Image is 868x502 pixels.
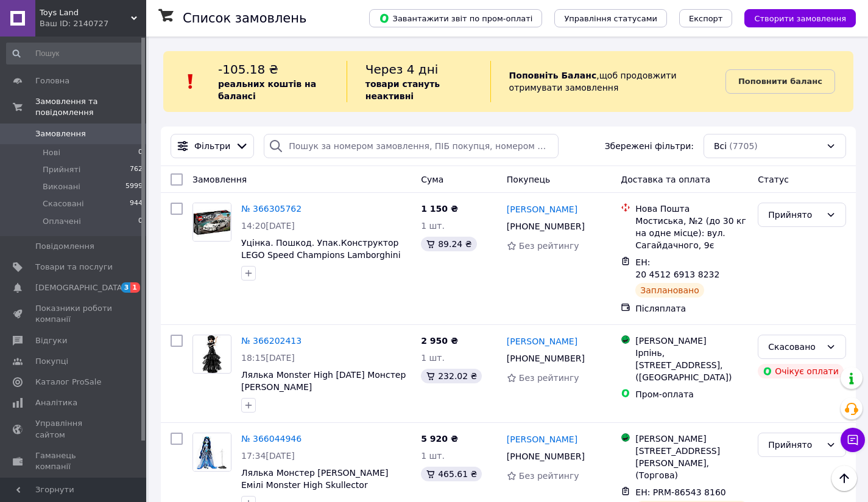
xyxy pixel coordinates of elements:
button: Наверх [831,465,857,491]
h1: Список замовлень [183,11,306,26]
span: Аналітика [35,397,77,408]
span: Нові [43,147,60,158]
div: Післяплата [635,302,748,315]
span: 5 920 ₴ [421,434,458,444]
span: Гаманець компанії [35,450,113,472]
span: Через 4 дні [365,62,439,77]
span: Прийняті [43,164,80,175]
span: 762 [130,164,143,175]
span: 1 150 ₴ [421,204,458,214]
span: Завантажити звіт по пром-оплаті [379,13,532,24]
span: 5999 [125,181,143,192]
a: № 366044946 [241,434,302,444]
span: Головна [35,75,69,86]
button: Експорт [679,9,733,27]
a: Фото товару [192,203,231,242]
span: [PHONE_NUMBER] [507,354,585,363]
div: Заплановано [635,283,704,298]
span: 944 [130,198,143,209]
span: ЕН: PRM-86543 8160 [635,487,725,497]
span: Експорт [689,14,723,23]
span: Каталог ProSale [35,377,101,388]
span: 17:34[DATE] [241,451,295,461]
span: Замовлення [192,175,247,184]
span: [PHONE_NUMBER] [507,451,585,461]
b: товари стануть неактивні [365,79,440,101]
span: 14:20[DATE] [241,221,295,231]
img: Фото товару [202,335,222,373]
a: [PERSON_NAME] [507,203,577,215]
span: Управління статусами [564,14,657,23]
span: Оплачені [43,216,81,227]
a: [PERSON_NAME] [507,433,577,445]
div: Ваш ID: 2140727 [40,18,146,29]
div: 232.02 ₴ [421,369,482,383]
img: :exclamation: [182,72,200,91]
span: 0 [138,216,143,227]
a: Поповнити баланс [725,69,835,94]
span: (7705) [729,141,758,151]
span: 1 шт. [421,451,445,461]
b: Поповніть Баланс [509,71,597,80]
a: Уцінка. Пошкод. Упак.Конструктор LEGO Speed Champions Lamborghini 76908 [241,238,401,272]
span: 1 шт. [421,221,445,231]
div: [PERSON_NAME] [635,433,748,445]
span: Товари та послуги [35,262,113,273]
div: Нова Пошта [635,203,748,215]
span: Скасовані [43,198,84,209]
input: Пошук за номером замовлення, ПІБ покупця, номером телефону, Email, номером накладної [264,134,559,158]
button: Чат з покупцем [841,428,865,452]
div: , щоб продовжити отримувати замовлення [490,61,725,102]
span: Статус [758,175,789,184]
span: Без рейтингу [519,373,579,383]
span: Відгуки [35,335,67,346]
span: Замовлення [35,128,86,139]
div: [STREET_ADDRESS][PERSON_NAME], (Торгова) [635,445,748,481]
div: 465.61 ₴ [421,467,482,481]
span: 0 [138,147,143,158]
span: Доставка та оплата [621,175,710,184]
input: Пошук [6,43,144,64]
span: 1 [130,282,140,293]
a: № 366202413 [241,336,302,346]
span: Без рейтингу [519,471,579,481]
div: Мостиська, №2 (до 30 кг на одне місце): вул. Сагайдачного, 9є [635,215,748,251]
span: Toys Land [40,7,131,18]
span: 3 [121,282,131,293]
a: Фото товару [192,433,231,472]
span: Управління сайтом [35,418,113,440]
span: ЕН: 20 4512 6913 8232 [635,257,719,279]
a: Фото товару [192,335,231,374]
a: Лялька Monster High [DATE] Монстер [PERSON_NAME] [241,370,406,392]
div: [PERSON_NAME] [635,335,748,347]
div: Пром-оплата [635,388,748,400]
b: реальних коштів на балансі [218,79,316,101]
img: Фото товару [193,203,230,241]
div: Скасовано [768,340,821,354]
span: Виконані [43,181,80,192]
span: Покупці [35,356,68,367]
span: Повідомлення [35,241,94,252]
button: Управління статусами [554,9,667,27]
img: Фото товару [193,433,231,471]
span: 1 шт. [421,353,445,363]
span: Всі [714,140,727,152]
div: 89.24 ₴ [421,237,476,251]
a: [PERSON_NAME] [507,335,577,347]
span: Cума [421,175,443,184]
span: 2 950 ₴ [421,336,458,346]
span: -105.18 ₴ [218,62,278,77]
span: Покупець [507,175,550,184]
span: 18:15[DATE] [241,353,295,363]
div: Ірпінь, [STREET_ADDRESS], ([GEOGRAPHIC_DATA]) [635,347,748,383]
a: Створити замовлення [732,13,856,23]
span: [DEMOGRAPHIC_DATA] [35,282,125,293]
span: Замовлення та повідомлення [35,96,146,118]
span: Збережені фільтри: [605,140,694,152]
span: Створити замовлення [754,14,846,23]
a: № 366305762 [241,204,302,214]
span: Без рейтингу [519,241,579,251]
span: Фільтри [194,140,230,152]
